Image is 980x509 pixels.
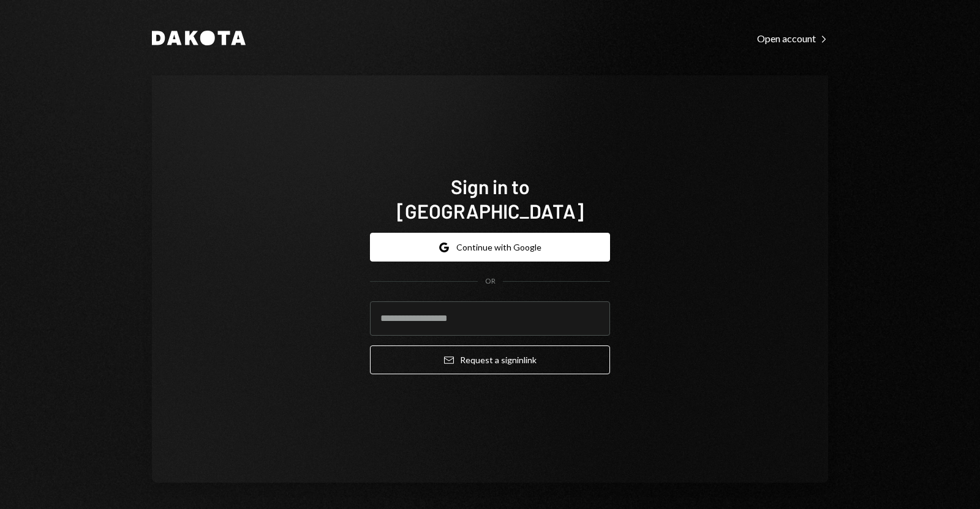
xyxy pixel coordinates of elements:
[370,174,610,223] h1: Sign in to [GEOGRAPHIC_DATA]
[757,32,828,45] div: Open account
[757,31,828,45] a: Open account
[370,233,610,262] button: Continue with Google
[370,345,610,374] button: Request a signinlink
[485,276,496,287] div: OR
